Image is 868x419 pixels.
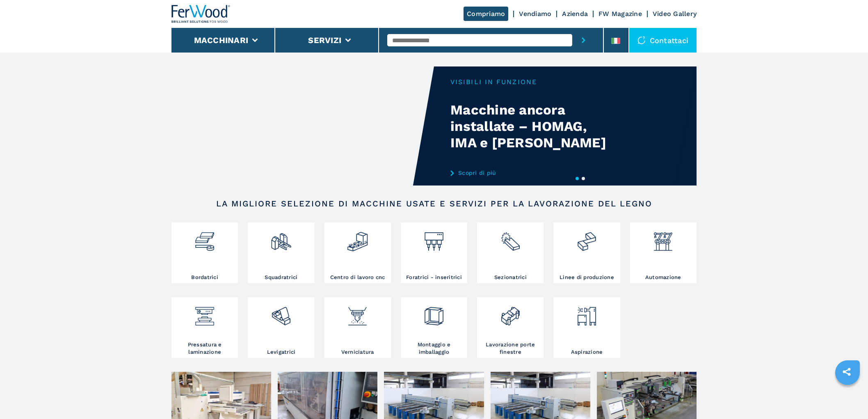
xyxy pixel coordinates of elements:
[171,297,238,358] a: Pressatura e laminazione
[450,169,611,176] a: Scopri di più
[423,299,445,327] img: montaggio_imballaggio_2.png
[560,274,614,281] h3: Linee di produzione
[576,224,598,252] img: linee_di_produzione_2.png
[582,177,585,180] button: 2
[500,299,521,327] img: lavorazione_porte_finestre_2.png
[477,222,544,283] a: Sezionatrici
[198,199,670,208] h2: LA MIGLIORE SELEZIONE DI MACCHINE USATE E SERVIZI PER LA LAVORAZIONE DEL LEGNO
[267,348,296,356] h3: Levigatrici
[629,28,697,53] div: Contattaci
[194,299,215,327] img: pressa-strettoia.png
[576,177,579,180] button: 1
[194,35,249,45] button: Macchinari
[248,297,314,358] a: Levigatrici
[347,299,368,327] img: verniciatura_1.png
[645,274,681,281] h3: Automazione
[270,299,292,327] img: levigatrici_2.png
[270,224,292,252] img: squadratrici_2.png
[341,348,374,356] h3: Verniciatura
[423,224,445,252] img: foratrici_inseritrici_2.png
[406,274,462,281] h3: Foratrici - inseritrici
[576,299,598,327] img: aspirazione_1.png
[330,274,385,281] h3: Centro di lavoro cnc
[479,341,541,356] h3: Lavorazione porte finestre
[248,222,314,283] a: Squadratrici
[464,7,508,21] a: Compriamo
[174,341,236,356] h3: Pressatura e laminazione
[308,35,341,45] button: Servizi
[553,222,620,283] a: Linee di produzione
[171,66,434,185] video: Your browser does not support the video tag.
[194,224,215,252] img: bordatrici_1.png
[637,36,646,44] img: Contattaci
[324,222,391,283] a: Centro di lavoro cnc
[519,10,551,18] a: Vendiamo
[572,28,595,53] button: submit-button
[347,224,368,252] img: centro_di_lavoro_cnc_2.png
[571,348,603,356] h3: Aspirazione
[191,274,218,281] h3: Bordatrici
[265,274,297,281] h3: Squadratrici
[598,10,642,18] a: FW Magazine
[653,10,697,18] a: Video Gallery
[171,222,238,283] a: Bordatrici
[494,274,527,281] h3: Sezionatrici
[836,362,857,382] a: sharethis
[553,297,620,358] a: Aspirazione
[833,382,862,413] iframe: Chat
[403,341,465,356] h3: Montaggio e imballaggio
[171,5,231,23] img: Ferwood
[500,224,521,252] img: sezionatrici_2.png
[401,222,467,283] a: Foratrici - inseritrici
[324,297,391,358] a: Verniciatura
[652,224,674,252] img: automazione.png
[630,222,697,283] a: Automazione
[401,297,467,358] a: Montaggio e imballaggio
[477,297,544,358] a: Lavorazione porte finestre
[562,10,588,18] a: Azienda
